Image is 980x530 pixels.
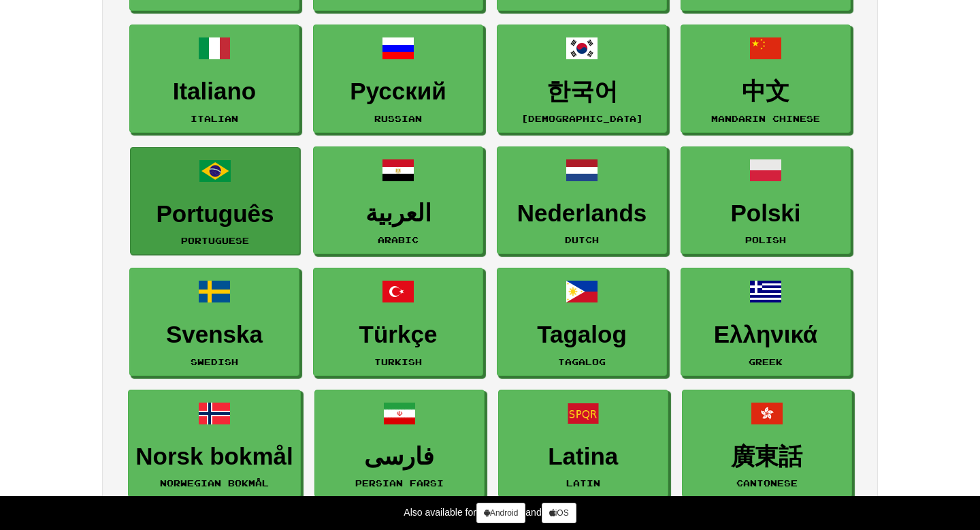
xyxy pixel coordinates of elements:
small: Norwegian Bokmål [160,478,269,488]
h3: Türkçe [321,322,476,348]
h3: Svenska [137,322,292,348]
a: ItalianoItalian [129,25,299,133]
h3: Ελληνικά [688,322,843,348]
small: Tagalog [558,357,606,367]
a: TagalogTagalog [497,268,667,376]
a: ΕλληνικάGreek [681,268,851,376]
small: Dutch [565,235,599,245]
a: 廣東話Cantonese [682,390,852,498]
h3: Latina [506,443,661,470]
small: Mandarin Chinese [711,114,820,123]
small: Polish [745,235,786,245]
h3: 廣東話 [689,443,845,470]
small: Greek [749,357,783,367]
a: Norsk bokmålNorwegian Bokmål [128,390,300,498]
h3: العربية [321,200,476,227]
a: العربيةArabic [313,146,483,255]
h3: فارسی [322,443,477,470]
h3: Norsk bokmål [135,443,293,470]
a: PolskiPolish [681,146,851,255]
a: TürkçeTurkish [313,268,483,376]
a: 한국어[DEMOGRAPHIC_DATA] [497,25,667,133]
small: Portuguese [181,236,249,245]
a: LatinaLatin [498,390,668,498]
a: РусскийRussian [313,25,483,133]
h3: Italiano [137,78,292,105]
a: Android [476,503,525,523]
h3: Polski [688,200,843,227]
small: Latin [566,478,600,488]
small: Turkish [374,357,422,367]
a: SvenskaSwedish [129,268,299,376]
h3: Nederlands [504,200,659,227]
h3: 中文 [688,78,843,105]
small: Swedish [191,357,238,367]
h3: Русский [321,78,476,105]
small: [DEMOGRAPHIC_DATA] [521,114,643,123]
a: فارسیPersian Farsi [314,390,485,498]
a: iOS [542,503,576,523]
small: Persian Farsi [355,478,444,488]
small: Italian [191,114,238,123]
small: Arabic [378,235,419,245]
h3: Português [137,201,293,228]
h3: 한국어 [504,78,659,105]
a: 中文Mandarin Chinese [681,25,851,133]
small: Cantonese [736,478,798,488]
small: Russian [374,114,422,123]
a: PortuguêsPortuguese [130,147,300,255]
h3: Tagalog [504,322,659,348]
a: NederlandsDutch [497,146,667,255]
